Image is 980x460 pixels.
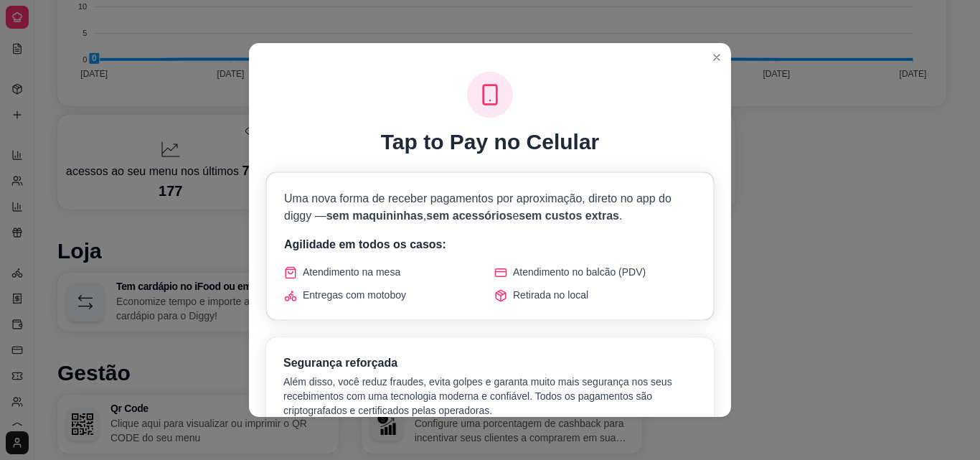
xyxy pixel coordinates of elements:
p: Agilidade em todos os casos: [284,236,696,253]
span: Entregas com motoboy [303,288,406,302]
span: Atendimento na mesa [303,265,400,279]
span: sem maquininhas [326,210,423,222]
span: sem acessórios [426,210,512,222]
h1: Tap to Pay no Celular [381,129,600,155]
span: sem custos extras [519,210,619,222]
h3: Segurança reforçada [283,355,697,372]
button: Close [705,46,728,69]
p: Além disso, você reduz fraudes, evita golpes e garanta muito mais segurança nos seus recebimentos... [283,375,697,418]
span: Atendimento no balcão (PDV) [513,265,646,279]
span: Retirada no local [513,288,588,302]
p: Uma nova forma de receber pagamentos por aproximação, direto no app do diggy — , e . [284,190,696,225]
